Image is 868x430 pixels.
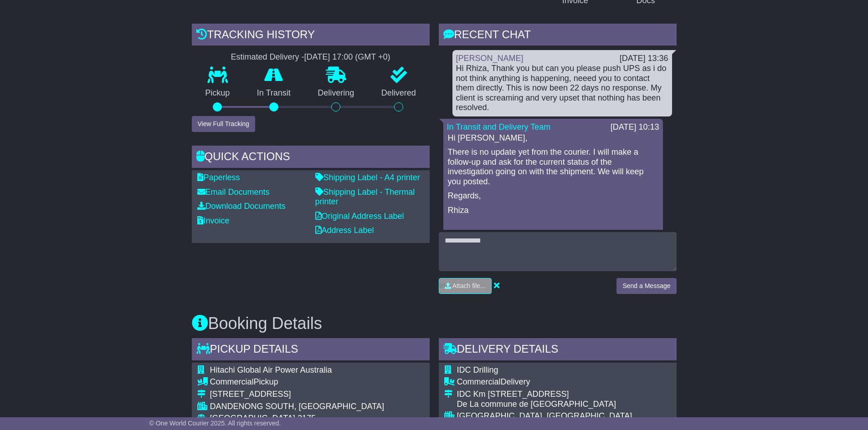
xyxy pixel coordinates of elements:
p: Pickup [192,88,244,98]
div: Hi Rhiza, Thank you but can you please push UPS as i do not think anything is happening, neeed yo... [456,64,668,113]
a: In Transit and Delivery Team [447,122,551,132]
div: DANDENONG SOUTH, [GEOGRAPHIC_DATA] [210,402,424,412]
button: Send a Message [616,278,676,294]
div: Pickup [210,377,424,387]
a: Download Documents [197,202,286,211]
div: Quick Actions [192,146,430,170]
a: Shipping Label - A4 printer [315,173,420,182]
span: © One World Courier 2025. All rights reserved. [149,420,281,427]
p: There is no update yet from the courier. I will make a follow-up and ask for the current status o... [448,147,658,187]
div: [DATE] 17:00 (GMT +0) [304,52,390,62]
div: [DATE] 10:13 [611,122,659,132]
div: Delivery Details [439,338,677,363]
div: Estimated Delivery - [192,52,430,62]
div: Delivery [457,377,632,387]
p: Delivered [368,88,430,98]
div: [DATE] 13:36 [620,54,668,64]
p: Regards, [448,191,658,201]
p: Delivering [304,88,368,98]
div: De La commune de [GEOGRAPHIC_DATA] [457,400,632,410]
span: Hitachi Global Air Power Australia [210,365,332,374]
span: Commercial [457,377,501,386]
p: Rhiza [448,206,658,216]
div: IDC Km [STREET_ADDRESS] [457,390,632,400]
a: [PERSON_NAME] [456,54,524,63]
button: View Full Tracking [192,116,255,132]
span: IDC Drilling [457,365,498,374]
a: Invoice [197,216,230,225]
div: [STREET_ADDRESS] [210,390,424,400]
span: [GEOGRAPHIC_DATA] [210,414,295,423]
a: Address Label [315,226,374,235]
span: 3175 [298,414,316,423]
a: Email Documents [197,187,270,197]
div: Pickup Details [192,338,430,363]
div: [GEOGRAPHIC_DATA], [GEOGRAPHIC_DATA] [457,411,632,421]
div: RECENT CHAT [439,24,677,48]
div: Tracking history [192,24,430,48]
a: Paperless [197,173,240,182]
a: Original Address Label [315,212,404,221]
a: Shipping Label - Thermal printer [315,187,415,207]
p: Hi [PERSON_NAME], [448,133,658,143]
p: In Transit [243,88,304,98]
h3: Booking Details [192,314,677,333]
span: Commercial [210,377,254,386]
